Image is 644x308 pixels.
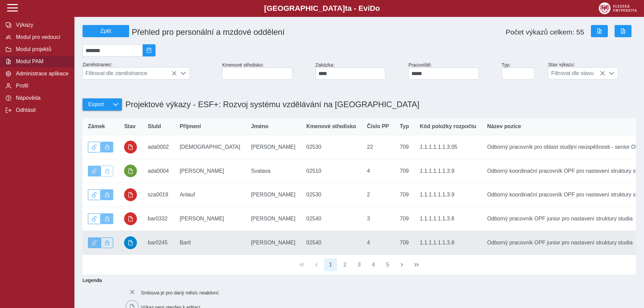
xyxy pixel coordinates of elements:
[251,123,268,129] span: Jméno
[101,166,114,176] button: Uzamknout lze pouze výkaz, který je podepsán a schválen.
[142,159,174,183] td: ada0004
[101,237,114,248] button: Uzamknout lze pouze výkaz, který je podepsán a schválen.
[141,290,220,295] span: Smlouva je pro daný měsíc neaktivní.
[88,213,101,224] button: Odemknout výkaz.
[406,60,499,82] div: Pracoviště:
[101,213,114,224] button: Výkaz uzamčen.
[313,60,406,82] div: Zakázka:
[367,258,380,271] button: 4
[101,189,114,200] button: Výkaz uzamčen.
[101,142,114,152] button: Výkaz uzamčen.
[20,4,624,13] b: [GEOGRAPHIC_DATA] a - Evi
[14,22,69,28] span: Výkazy
[499,60,546,82] div: Typ:
[375,4,380,13] span: o
[301,135,362,159] td: 02530
[88,101,104,108] span: Export
[362,207,395,231] td: 3
[414,183,482,207] td: 1.1.1.1.1.1.3.9
[301,207,362,231] td: 02540
[362,159,395,183] td: 4
[245,135,301,159] td: [PERSON_NAME]
[14,95,69,101] span: Nápověda
[14,83,69,89] span: Profil
[414,135,482,159] td: 1.1.1.1.1.1.3.05
[301,183,362,207] td: 02530
[395,207,414,231] td: 709
[129,25,409,40] h1: Přehled pro personální a mzdové oddělení
[362,135,395,159] td: 22
[124,212,137,225] button: uzamčeno
[174,207,245,231] td: [PERSON_NAME]
[245,159,301,183] td: Svatava
[143,44,156,56] button: 2025/09
[174,135,245,159] td: [DEMOGRAPHIC_DATA]
[615,25,631,37] button: Export do PDF
[124,141,137,153] button: uzamčeno
[82,25,129,37] button: Zpět
[14,46,69,52] span: Modul projektů
[174,183,245,207] td: Anlauf
[306,123,356,129] span: Kmenové středisko
[599,2,637,14] img: logo_web_su.png
[367,123,389,129] span: Číslo PP
[142,135,174,159] td: ada0002
[591,25,608,37] button: Export do Excelu
[174,159,245,183] td: [PERSON_NAME]
[353,258,366,271] button: 3
[245,183,301,207] td: [PERSON_NAME]
[345,4,347,13] span: t
[180,123,201,129] span: Příjmení
[142,183,174,207] td: sza0019
[14,34,69,40] span: Modul pro vedoucí
[142,207,174,231] td: bar0332
[245,231,301,255] td: [PERSON_NAME]
[381,258,394,271] button: 5
[414,207,482,231] td: 1.1.1.1.1.1.3.8
[414,159,482,183] td: 1.1.1.1.1.1.3.9
[395,183,414,207] td: 709
[124,165,137,177] button: podepsáno
[301,231,362,255] td: 02540
[395,159,414,183] td: 709
[14,58,69,65] span: Modul PAM
[14,71,69,77] span: Administrace aplikace
[324,258,337,271] button: 1
[124,236,137,249] button: schváleno
[395,135,414,159] td: 709
[142,231,174,255] td: bar0245
[174,231,245,255] td: Bartl
[82,98,109,111] button: Export
[124,188,137,201] button: uzamčeno
[122,96,419,113] h1: Projektové výkazy - ESF+: Rozvoj systému vzdělávání na [GEOGRAPHIC_DATA]
[545,59,639,82] div: Stav výkazu:
[88,237,101,248] button: Výkaz je odemčen.
[370,4,375,13] span: D
[245,207,301,231] td: [PERSON_NAME]
[124,123,136,129] span: Stav
[148,123,161,129] span: SluId
[88,166,101,176] button: Výkaz je odemčen.
[83,68,177,79] span: Filtrovat dle zaměstnance
[14,107,69,113] span: Odhlásit
[362,231,395,255] td: 4
[88,189,101,200] button: Odemknout výkaz.
[414,231,482,255] td: 1.1.1.1.1.1.3.8
[301,159,362,183] td: 02510
[219,60,313,82] div: Kmenové středisko:
[362,183,395,207] td: 2
[420,123,476,129] span: Kód položky rozpočtu
[88,142,101,152] button: Odemknout výkaz.
[548,68,605,79] span: Filtrovat dle stavu
[86,28,126,34] span: Zpět
[487,123,521,129] span: Název pozice
[88,123,105,129] span: Zámek
[338,258,351,271] button: 2
[80,275,633,286] b: Legenda
[395,231,414,255] td: 709
[400,123,409,129] span: Typ
[506,28,584,36] span: Počet výkazů celkem: 55
[80,59,219,82] div: Zaměstnanec:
